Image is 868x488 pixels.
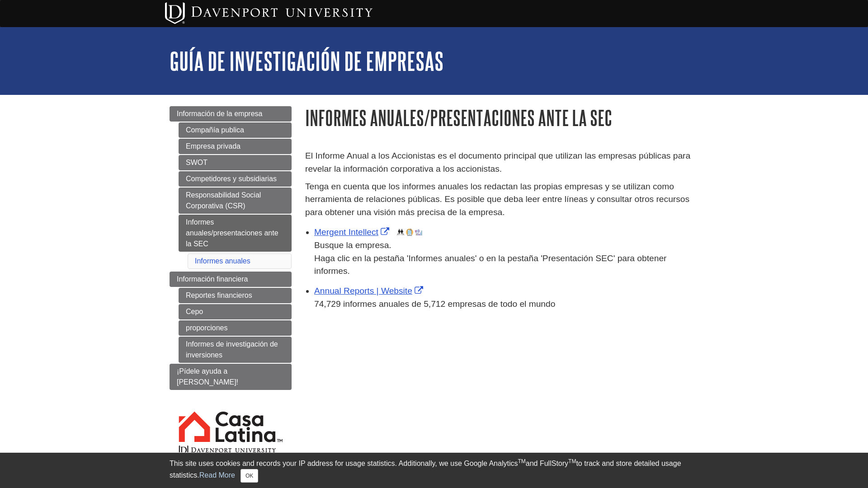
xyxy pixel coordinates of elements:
a: ¡Pídele ayuda a [PERSON_NAME]! [170,364,292,390]
p: Tenga en cuenta que los informes anuales los redactan las propias empresas y se utilizan como her... [305,180,698,219]
sup: TM [518,458,525,465]
a: Responsabilidad Social Corporativa (CSR) [179,188,292,214]
a: Informes de investigación de inversiones [179,337,292,363]
div: Guide Page Menu [170,106,292,473]
a: Compañía publica [179,122,292,138]
a: proporciones [179,320,292,336]
p: El Informe Anual a los Accionistas es el documento principal que utilizan las empresas públicas p... [305,150,698,176]
div: This site uses cookies and records your IP address for usage statistics. Additionally, we use Goo... [170,458,698,483]
span: ¡Pídele ayuda a [PERSON_NAME]! [177,367,238,386]
a: SWOT [179,155,292,170]
sup: TM [568,458,576,465]
a: Informes anuales [195,257,250,265]
a: Información de la empresa [170,106,292,122]
button: Close [241,469,258,483]
a: Cepo [179,304,292,319]
a: Información financiera [170,272,292,287]
a: Link opens in new window [314,286,425,296]
a: Link opens in new window [314,227,392,237]
div: 74,729 informes anuales de 5,712 empresas de todo el mundo [314,298,698,311]
a: Reportes financieros [179,288,292,303]
img: Industry Report [415,229,422,236]
img: Company Information [406,229,413,236]
img: Demographics [397,229,404,236]
a: Guía de investigación de empresas [170,47,443,75]
span: Información financiera [177,275,248,283]
a: Competidores y subsidiarias [179,171,292,187]
img: Davenport University [165,2,373,24]
div: Busque la empresa. Haga clic en la pestaña 'Informes anuales' o en la pestaña 'Presentación SEC' ... [314,239,698,278]
a: Read More [199,471,235,479]
a: Informes anuales/presentaciones ante la SEC [179,215,292,252]
a: Empresa privada [179,139,292,154]
span: Información de la empresa [177,110,262,117]
h1: Informes anuales/presentaciones ante la SEC [305,106,698,129]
